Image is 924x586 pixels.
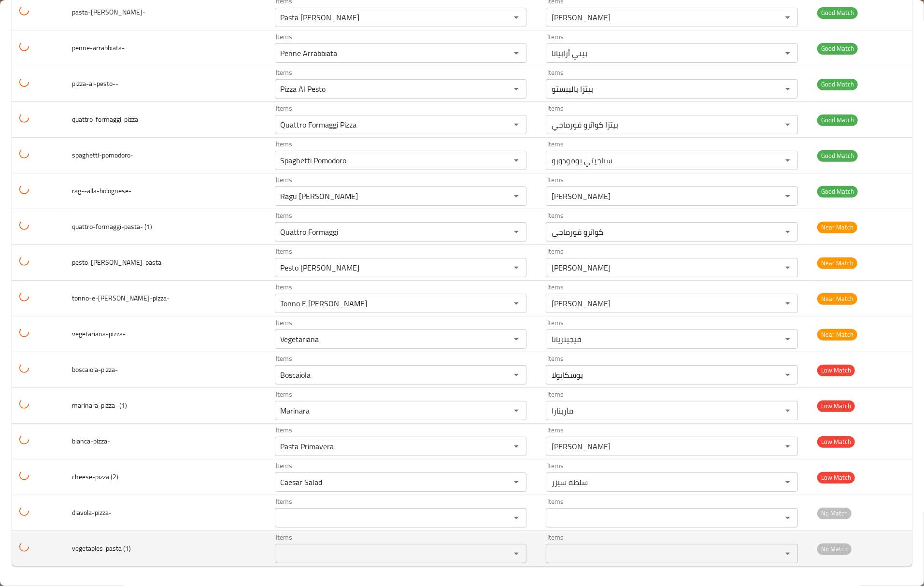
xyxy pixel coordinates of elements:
[781,511,795,525] button: Open
[781,332,795,346] button: Open
[72,542,131,555] span: vegetables-pasta (1)
[72,185,131,197] span: rag--alla-bolognese-
[817,543,852,555] span: No Match
[510,511,523,525] button: Open
[72,149,133,161] span: spaghetti-pomodoro-
[781,154,795,167] button: Open
[781,82,795,96] button: Open
[781,118,795,131] button: Open
[72,506,112,519] span: diavola-pizza-
[510,225,523,239] button: Open
[817,79,858,90] span: Good Match
[510,297,523,310] button: Open
[781,297,795,310] button: Open
[510,118,523,131] button: Open
[817,508,852,519] span: No Match
[72,77,118,90] span: pizza-al-pesto--
[781,475,795,489] button: Open
[72,435,110,447] span: bianca-pizza-
[72,6,145,18] span: pasta-[PERSON_NAME]-
[817,222,857,233] span: Near Match
[72,220,152,233] span: quattro-formaggi-pasta- (1)
[817,43,858,54] span: Good Match
[72,113,141,126] span: quattro-formaggi-pizza-
[510,189,523,203] button: Open
[510,11,523,24] button: Open
[781,225,795,239] button: Open
[817,257,857,269] span: Near Match
[781,440,795,453] button: Open
[510,475,523,489] button: Open
[72,328,126,340] span: vegetariana-pizza-
[817,329,857,340] span: Near Match
[72,292,170,304] span: tonno-e-[PERSON_NAME]-pizza-
[781,368,795,382] button: Open
[817,400,855,412] span: Low Match
[72,471,118,483] span: cheese-pizza (2)
[72,363,118,376] span: boscaiola-pizza-
[781,261,795,274] button: Open
[72,256,164,269] span: pesto-[PERSON_NAME]-pasta-
[510,404,523,417] button: Open
[781,404,795,417] button: Open
[781,547,795,560] button: Open
[817,472,855,483] span: Low Match
[817,365,855,376] span: Low Match
[817,7,858,18] span: Good Match
[72,399,127,412] span: marinara-pizza- (1)
[781,189,795,203] button: Open
[510,547,523,560] button: Open
[510,82,523,96] button: Open
[817,436,855,447] span: Low Match
[817,186,858,197] span: Good Match
[510,261,523,274] button: Open
[510,154,523,167] button: Open
[781,46,795,60] button: Open
[510,368,523,382] button: Open
[510,440,523,453] button: Open
[817,114,858,126] span: Good Match
[510,332,523,346] button: Open
[817,150,858,161] span: Good Match
[510,46,523,60] button: Open
[781,11,795,24] button: Open
[72,42,125,54] span: penne-arrabbiata-
[817,293,857,304] span: Near Match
